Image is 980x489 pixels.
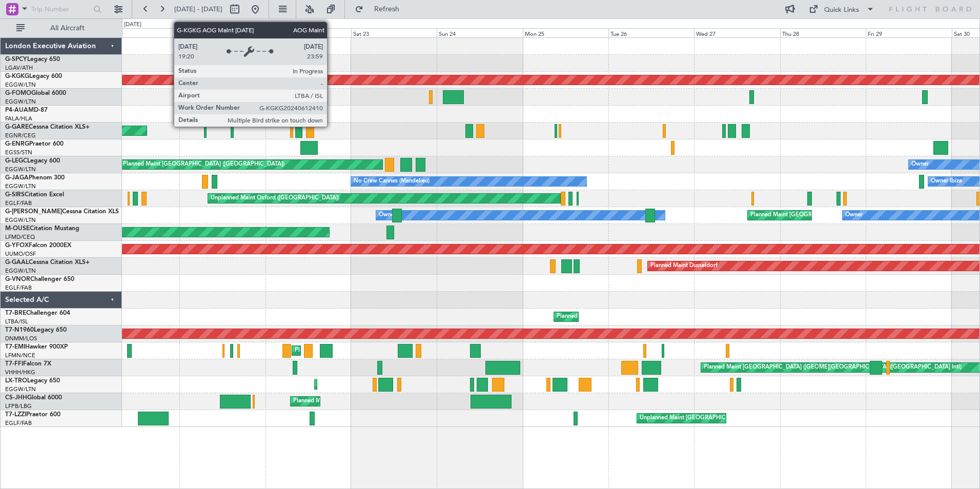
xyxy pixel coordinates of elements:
span: All Aircraft [27,25,108,32]
div: Planned Maint [PERSON_NAME] [295,343,380,358]
a: EGLF/FAB [5,284,32,292]
div: Sat 23 [351,28,437,37]
a: FALA/HLA [5,115,32,123]
a: EGGW/LTN [5,98,36,106]
a: T7-FFIFalcon 7X [5,361,51,367]
a: G-KGKGLegacy 600 [5,73,62,79]
a: T7-EMIHawker 900XP [5,344,68,350]
a: G-GAALCessna Citation XLS+ [5,259,90,266]
div: Owner Ibiza [931,174,962,189]
div: Fri 22 [266,28,351,37]
span: G-LEGC [5,158,27,164]
div: [DATE] [124,21,141,29]
a: LFMD/CEQ [5,233,35,241]
a: EGGW/LTN [5,216,36,224]
a: EGGW/LTN [5,267,36,275]
div: Planned Maint [GEOGRAPHIC_DATA] ([GEOGRAPHIC_DATA]) [123,157,284,172]
div: Planned Maint [GEOGRAPHIC_DATA] ([GEOGRAPHIC_DATA]) [293,394,455,409]
span: G-FOMO [5,90,31,96]
a: T7-N1960Legacy 650 [5,327,67,333]
span: G-GAAL [5,259,29,266]
a: EGGW/LTN [5,385,36,393]
a: EGGW/LTN [5,166,36,173]
div: Thu 21 [179,28,265,37]
a: G-SPCYLegacy 650 [5,56,60,63]
button: Quick Links [804,1,880,17]
span: LX-TRO [5,378,27,384]
div: Tue 26 [608,28,694,37]
input: Trip Number [31,2,90,17]
a: T7-BREChallenger 604 [5,310,70,316]
a: M-OUSECitation Mustang [5,226,79,232]
span: G-SPCY [5,56,27,63]
a: LTBA/ISL [5,318,28,325]
span: P4-AUA [5,107,28,113]
div: Planned Maint Warsaw ([GEOGRAPHIC_DATA]) [557,309,680,324]
a: EGLF/FAB [5,419,32,427]
span: G-ENRG [5,141,29,147]
span: T7-FFI [5,361,23,367]
span: CS-JHH [5,395,27,401]
a: P4-AUAMD-87 [5,107,48,113]
div: Fri 29 [866,28,951,37]
span: G-GARE [5,124,29,130]
span: G-YFOX [5,242,29,249]
a: G-GARECessna Citation XLS+ [5,124,90,130]
a: DNMM/LOS [5,335,37,342]
div: Sun 24 [437,28,522,37]
div: Quick Links [824,5,859,15]
a: CS-JHHGlobal 6000 [5,395,62,401]
div: Planned Maint Dusseldorf [650,258,718,274]
span: T7-EMI [5,344,25,350]
div: Planned Maint [GEOGRAPHIC_DATA] ([GEOGRAPHIC_DATA]) [750,208,912,223]
a: T7-LZZIPraetor 600 [5,412,60,418]
span: G-VNOR [5,276,30,282]
a: G-ENRGPraetor 600 [5,141,64,147]
span: M-OUSE [5,226,30,232]
div: Planned Maint [GEOGRAPHIC_DATA] ([GEOGRAPHIC_DATA] Intl) [704,360,875,375]
div: Owner [845,208,863,223]
a: G-VNORChallenger 650 [5,276,74,282]
a: EGLF/FAB [5,199,32,207]
a: G-SIRSCitation Excel [5,192,64,198]
a: LX-TROLegacy 650 [5,378,60,384]
span: [DATE] - [DATE] [174,5,222,14]
a: G-LEGCLegacy 600 [5,158,60,164]
div: Owner [911,157,929,172]
span: T7-LZZI [5,412,26,418]
span: G-JAGA [5,175,29,181]
a: EGSS/STN [5,149,32,156]
a: LFPB/LBG [5,402,32,410]
a: G-[PERSON_NAME]Cessna Citation XLS [5,209,119,215]
a: EGGW/LTN [5,182,36,190]
div: Thu 28 [780,28,866,37]
a: UUMO/OSF [5,250,36,258]
a: G-JAGAPhenom 300 [5,175,65,181]
span: G-KGKG [5,73,29,79]
div: No Crew Cannes (Mandelieu) [354,174,430,189]
a: VHHH/HKG [5,369,35,376]
button: All Aircraft [11,20,111,36]
a: EGNR/CEG [5,132,36,139]
span: G-SIRS [5,192,25,198]
span: Refresh [365,6,409,13]
div: Unplanned Maint Oxford ([GEOGRAPHIC_DATA]) [211,191,339,206]
div: Wed 20 [94,28,179,37]
div: Mon 25 [523,28,608,37]
span: T7-N1960 [5,327,34,333]
a: LFMN/NCE [5,352,35,359]
a: LGAV/ATH [5,64,33,72]
span: G-[PERSON_NAME] [5,209,62,215]
a: G-YFOXFalcon 2000EX [5,242,71,249]
button: Refresh [350,1,412,17]
a: EGGW/LTN [5,81,36,89]
span: T7-BRE [5,310,26,316]
div: Unplanned Maint [GEOGRAPHIC_DATA] ([GEOGRAPHIC_DATA]) [640,411,808,426]
div: Wed 27 [694,28,780,37]
a: G-FOMOGlobal 6000 [5,90,66,96]
div: Owner [379,208,396,223]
